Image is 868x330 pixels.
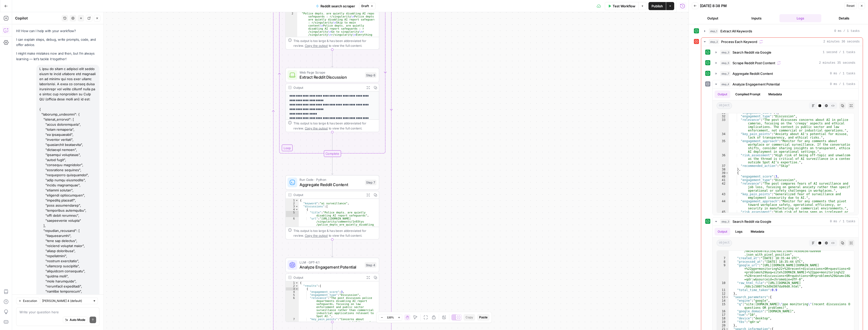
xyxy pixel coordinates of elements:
span: Toggle code folding, rows 4 through 9 [295,208,298,211]
input: Claude Sonnet 4 (default) [42,298,91,303]
span: Toggle code folding, rows 3 through 10 [295,205,298,208]
p: Hi! How can I help with your workflow? [16,28,99,34]
span: step_1 [709,29,718,34]
div: 20 [717,324,729,327]
span: object [717,240,732,246]
div: 3 [286,205,299,208]
span: Analyze Engagement Potential [733,82,780,87]
span: 0 ms / 1 tasks [830,82,855,86]
div: 2 [286,284,299,288]
span: Search Reddit via Google [733,50,771,55]
div: 13 [717,295,729,299]
button: 2 minutes 35 seconds [713,59,858,67]
div: 40 [717,175,729,178]
span: Toggle code folding, rows 1 through 11 [295,199,298,202]
p: I can explain steps, debug, write prompts, code, and offer advice. [16,37,99,48]
span: Analyze Engagement Potential [300,264,362,270]
button: Output [715,91,730,98]
span: Toggle code folding, rows 13 through 20 [726,295,728,299]
p: I might make mistakes now and then, but I’m always learning — let’s tackle it together! [16,51,99,61]
span: Publish [652,4,663,9]
div: 39 [717,171,729,175]
button: 0 ms / 1 tasks [713,217,858,226]
span: Draft [361,4,369,8]
div: Step 7 [365,180,377,185]
span: step_5 [720,60,730,65]
button: Output [715,228,730,235]
div: 8 [717,260,729,263]
div: This output is too large & has been abbreviated for review. to view the full content. [293,228,376,238]
span: Search Reddit via Google [733,219,771,224]
span: Toggle code folding, rows 39 through 47 [726,171,728,175]
button: 0 ms / 1 tasks [701,27,863,35]
div: Output [293,85,363,90]
span: step_4 [720,82,730,87]
div: 14 [717,299,729,302]
button: Details [823,14,865,22]
div: 7 [286,318,299,327]
button: 1 second / 1 tasks [713,48,858,56]
span: Reddit search scraper [320,4,355,9]
span: Copy the output [305,44,328,47]
div: This output is too large & has been abbreviated for review. to view the full content. [293,38,376,48]
div: 33 [717,118,729,132]
div: Complete [285,150,379,157]
button: Logs [779,14,821,22]
div: 38 [717,168,729,171]
div: 6 [717,246,729,256]
div: 44 [717,200,729,210]
div: 1 [286,281,299,284]
div: 5 [286,211,299,217]
button: 2 minutes 36 seconds [701,38,863,46]
span: 2 minutes 35 seconds [819,61,855,65]
div: Run Code · PythonAggregate Reddit ContentStep 7Output{ "keyword":"ai surveillance", "discussions"... [285,175,379,239]
span: Toggle code folding, rows 3 through 11 [295,288,298,291]
span: 1 second / 1 tasks [823,50,855,55]
span: Aggregate Reddit Content [733,71,773,76]
button: Draft [359,3,376,9]
span: 0 ms / 1 tasks [830,219,855,224]
div: 32 [717,115,729,118]
span: Toggle code folding, rows 2 through 48 [295,284,298,288]
div: 6 [286,217,299,229]
div: 2 [286,12,297,106]
div: 4 [286,291,299,294]
button: Auto Mode [63,317,88,323]
button: Publish [648,2,666,10]
div: Complete [324,150,341,157]
span: Copy the output [305,234,328,237]
div: 34 [717,132,729,139]
button: Compiled Prompt [732,91,763,98]
div: 17 [717,313,729,317]
button: Metadata [765,91,785,98]
span: Copy the output [305,126,328,130]
div: 1 [286,199,299,202]
g: Edge from step_7 to step_4 [331,239,333,257]
button: Logs [732,228,746,235]
span: step_3 [720,219,730,224]
button: 0 ms / 1 tasks [713,80,858,88]
span: object [717,102,732,109]
span: Copy [466,315,473,320]
div: 11 [717,288,729,292]
div: 12 [717,292,729,295]
div: Output [293,275,363,280]
div: 6 [286,297,299,318]
div: 16 [717,310,729,313]
span: Auto Mode [70,318,85,322]
span: Paste [479,315,487,320]
div: 37 [717,164,729,168]
span: 0 ms / 1 tasks [834,29,860,33]
span: 0 ms / 1 tasks [830,71,855,76]
div: 2 [286,202,299,205]
div: 0 ms / 1 tasks [713,89,858,215]
div: 42 [717,182,729,192]
span: 120% [387,315,394,319]
span: step_2 [709,39,719,44]
span: step_7 [720,71,730,76]
button: Copy [464,314,475,321]
button: Execution [16,298,39,304]
div: Step 6 [365,72,377,78]
div: 18 [717,317,729,320]
div: 4 [286,208,299,211]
